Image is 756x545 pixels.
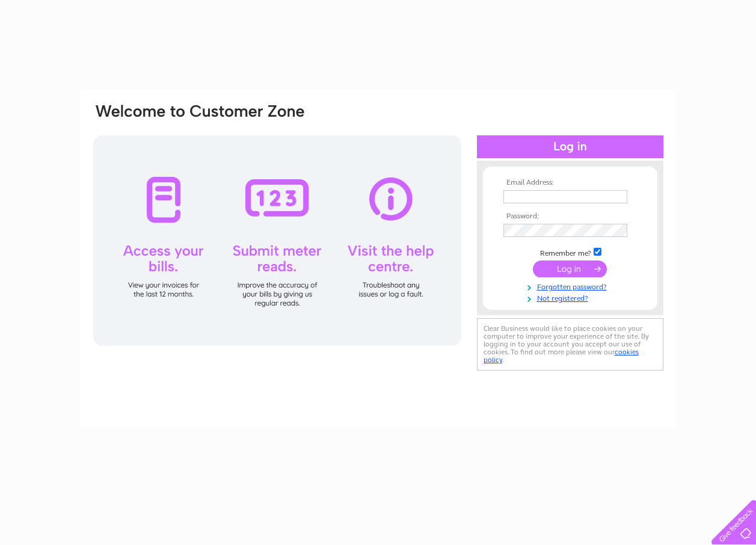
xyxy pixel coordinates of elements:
a: cookies policy [484,348,639,364]
td: Remember me? [500,246,640,258]
a: Forgotten password? [503,280,640,292]
div: Clear Business would like to place cookies on your computer to improve your experience of the sit... [477,318,663,371]
th: Password: [500,212,640,221]
th: Email Address: [500,179,640,187]
input: Submit [533,260,607,277]
a: Not registered? [503,292,640,303]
